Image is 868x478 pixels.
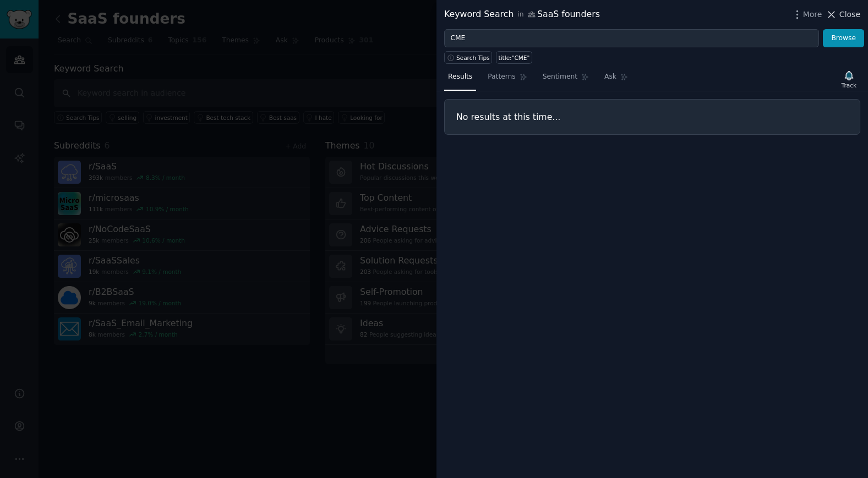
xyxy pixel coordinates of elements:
button: Search Tips [444,51,492,64]
span: Sentiment [543,72,577,82]
button: Close [826,9,860,20]
span: Ask [604,72,616,82]
div: title:"CME" [499,54,530,62]
button: Browse [823,29,864,48]
a: Ask [600,68,632,91]
span: More [803,9,822,20]
a: Patterns [484,68,531,91]
h3: No results at this time... [456,111,848,123]
a: Sentiment [539,68,593,91]
div: Track [842,81,856,89]
a: title:"CME" [496,51,532,64]
div: Keyword Search SaaS founders [444,8,600,21]
a: Results [444,68,476,91]
span: Close [839,9,860,20]
span: in [517,10,523,20]
button: Track [838,68,860,91]
button: More [791,9,822,20]
span: Results [448,72,472,82]
span: Patterns [488,72,515,82]
span: Search Tips [456,54,490,62]
input: Try a keyword related to your business [444,29,819,48]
